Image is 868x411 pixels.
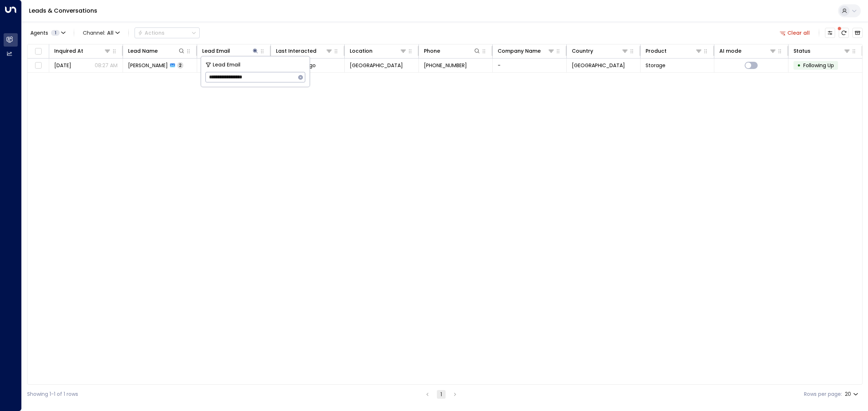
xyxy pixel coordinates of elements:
div: Status [793,47,851,55]
div: Inquired At [54,47,83,55]
button: Agents1 [27,28,68,38]
button: Channel:All [80,28,123,38]
div: Country [572,47,593,55]
span: Storage [646,62,665,69]
div: Last Interacted [276,47,333,55]
div: Lead Name [128,47,185,55]
div: Lead Name [128,47,158,55]
div: Actions [138,30,165,36]
button: Clear all [777,28,813,38]
div: Lead Email [202,47,230,55]
span: 2 [177,62,183,68]
span: Aug 12, 2025 [54,62,71,69]
span: Space Station Slough [350,62,403,69]
span: Channel: [80,28,123,38]
div: 20 [845,389,860,399]
div: Showing 1-1 of 1 rows [27,390,78,398]
div: Last Interacted [276,47,316,55]
span: Lead Email [213,61,241,69]
button: Archived Leads [852,28,863,38]
div: • [797,59,801,72]
div: Status [793,47,810,55]
button: Customize [825,28,835,38]
button: page 1 [437,390,446,399]
span: Toggle select all [34,47,43,56]
div: Product [646,47,702,55]
span: 1 [51,30,60,36]
span: +447990315902 [424,62,467,69]
label: Rows per page: [804,390,842,398]
span: Agents [30,30,48,35]
a: Leads & Conversations [29,7,97,15]
div: Inquired At [54,47,111,55]
div: Company Name [498,47,541,55]
div: Company Name [498,47,554,55]
span: There are new threads available. Refresh the grid to view the latest updates. [839,28,849,38]
div: AI mode [719,47,776,55]
div: Phone [424,47,440,55]
div: Product [646,47,667,55]
span: United Kingdom [572,62,625,69]
span: Quentin Dodson [128,62,168,69]
td: - [493,59,566,72]
span: Toggle select row [34,61,43,70]
div: Lead Email [202,47,259,55]
div: Country [572,47,629,55]
div: Button group with a nested menu [135,27,200,38]
div: Phone [424,47,481,55]
p: 08:27 AM [95,62,118,69]
div: Location [350,47,373,55]
button: Actions [135,27,200,38]
nav: pagination navigation [423,390,460,399]
span: All [107,30,114,36]
div: AI mode [719,47,741,55]
span: Following Up [803,62,834,69]
div: Location [350,47,407,55]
